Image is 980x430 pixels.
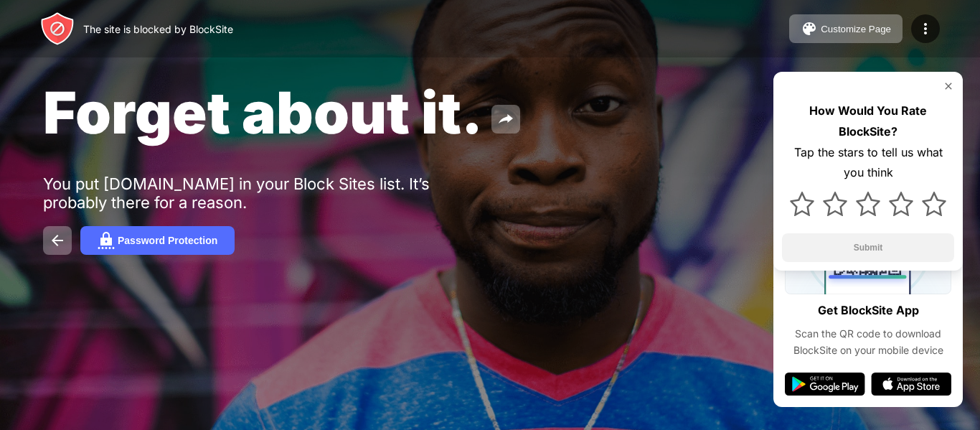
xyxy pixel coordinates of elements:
[823,192,847,216] img: star.svg
[856,192,880,216] img: star.svg
[871,373,951,396] img: app-store.svg
[782,101,954,142] div: How Would You Rate BlockSite?
[785,373,865,396] img: google-play.svg
[49,232,66,249] img: back.svg
[782,142,954,184] div: Tap the stars to tell us what you think
[43,78,483,147] span: Forget about it.
[83,23,233,35] div: The site is blocked by BlockSite
[118,235,217,246] div: Password Protection
[80,226,235,255] button: Password Protection
[43,174,486,212] div: You put [DOMAIN_NAME] in your Block Sites list. It’s probably there for a reason.
[40,11,75,46] img: header-logo.svg
[943,80,954,92] img: rate-us-close.svg
[790,192,814,216] img: star.svg
[889,192,913,216] img: star.svg
[98,232,115,249] img: password.svg
[497,111,514,128] img: share.svg
[785,326,951,358] div: Scan the QR code to download BlockSite on your mobile device
[801,20,818,37] img: pallet.svg
[922,192,946,216] img: star.svg
[821,24,891,34] div: Customize Page
[789,14,903,43] button: Customize Page
[917,20,934,37] img: menu-icon.svg
[782,233,954,262] button: Submit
